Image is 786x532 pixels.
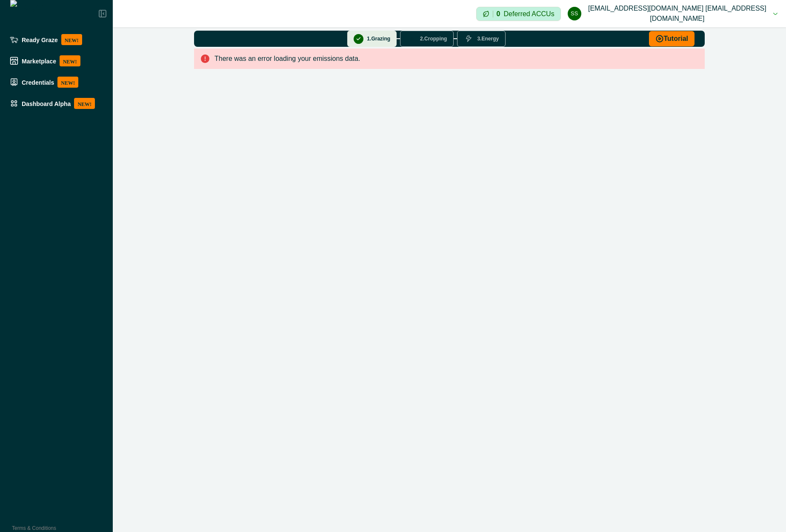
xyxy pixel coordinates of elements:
p: Deferred ACCUs [504,11,554,17]
a: MarketplaceNEW! [6,52,106,70]
p: 0 [497,11,500,17]
p: Dashboard Alpha [22,100,71,107]
p: NEW! [74,98,95,109]
a: Dashboard AlphaNEW! [6,94,106,112]
p: NEW! [57,77,78,88]
button: 1.Grazing [347,31,397,47]
a: Ready GrazeNEW! [6,31,106,49]
p: NEW! [60,55,80,66]
button: Tutorial [649,31,695,46]
p: Ready Graze [22,36,58,43]
a: CredentialsNEW! [6,73,106,91]
button: 3.Energy [457,31,506,47]
p: NEW! [61,34,82,45]
p: Credentials [22,79,54,86]
button: 2.Cropping [400,31,454,47]
a: Terms & Conditions [12,525,56,531]
p: Marketplace [22,57,56,64]
div: There was an error loading your emissions data. [194,49,705,69]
